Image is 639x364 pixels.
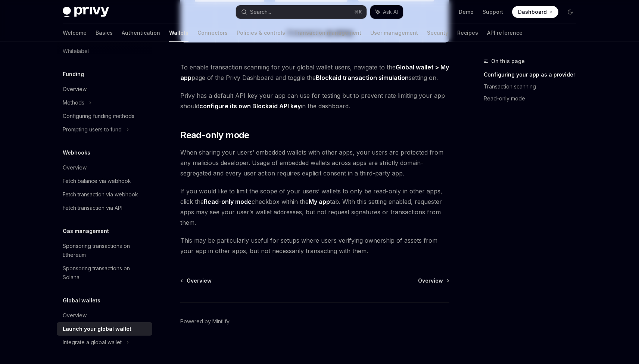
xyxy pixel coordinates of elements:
a: Read-only mode [484,93,582,105]
a: Transaction scanning [484,81,582,93]
a: Overview [418,277,449,284]
a: Sponsoring transactions on Ethereum [57,239,152,262]
a: Overview [57,83,152,96]
div: Search... [250,7,271,16]
div: Overview [63,311,87,320]
h5: Funding [63,70,84,79]
button: Ask AI [370,5,403,19]
div: Launch your global wallet [63,324,131,333]
a: Overview [57,309,152,322]
strong: My app [309,198,330,205]
span: Privy has a default API key your app can use for testing but to prevent rate limiting your app sh... [180,90,449,111]
a: API reference [487,24,523,42]
h5: Gas management [63,227,109,236]
span: If you would like to limit the scope of your users’ wallets to only be read-only in other apps, c... [180,186,449,228]
div: Fetch balance via webhook [63,177,131,186]
span: Overview [418,277,443,284]
a: Fetch transaction via API [57,201,152,215]
div: Overview [63,85,87,94]
div: Fetch transaction via API [63,203,122,212]
a: Configuring your app as a provider [484,69,582,81]
div: Sponsoring transactions on Solana [63,264,148,282]
h5: Global wallets [63,296,100,305]
a: Transaction management [294,24,361,42]
img: dark logo [63,7,109,17]
a: Authentication [122,24,160,42]
span: When sharing your users’ embedded wallets with other apps, your users are protected from any mali... [180,147,449,178]
a: My app [309,198,330,206]
a: Policies & controls [237,24,285,42]
span: Ask AI [383,8,398,16]
a: Overview [181,277,212,284]
a: Global wallet > My app [180,63,449,82]
strong: Blockaid transaction simulation [316,74,409,81]
span: On this page [491,57,525,66]
a: Launch your global wallet [57,322,152,336]
a: Demo [459,8,474,16]
div: Fetch transaction via webhook [63,190,138,199]
a: Basics [96,24,113,42]
a: Fetch balance via webhook [57,174,152,188]
a: User management [370,24,418,42]
a: Wallets [169,24,188,42]
a: Sponsoring transactions on Solana [57,262,152,284]
a: Configuring funding methods [57,109,152,123]
button: Toggle dark mode [564,6,576,18]
span: ⌘ K [354,9,362,15]
div: Methods [63,98,84,107]
a: Recipes [457,24,478,42]
div: Configuring funding methods [63,112,134,121]
span: This may be particularly useful for setups where users verifying ownership of assets from your ap... [180,235,449,256]
a: Dashboard [512,6,558,18]
strong: Read-only mode [204,198,252,205]
a: Connectors [197,24,228,42]
span: Read-only mode [180,129,249,141]
div: Prompting users to fund [63,125,122,134]
div: Integrate a global wallet [63,338,122,347]
a: Overview [57,161,152,174]
a: Support [483,8,503,16]
div: Sponsoring transactions on Ethereum [63,242,148,259]
button: Search...⌘K [236,5,367,19]
h5: Webhooks [63,148,90,157]
a: Powered by Mintlify [180,318,230,325]
span: Dashboard [518,8,547,16]
strong: configure its own Blockaid API key [199,102,301,110]
a: Security [427,24,448,42]
span: Overview [187,277,212,284]
a: Welcome [63,24,87,42]
a: Fetch transaction via webhook [57,188,152,201]
div: Overview [63,163,87,172]
span: To enable transaction scanning for your global wallet users, navigate to the page of the Privy Da... [180,62,449,83]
